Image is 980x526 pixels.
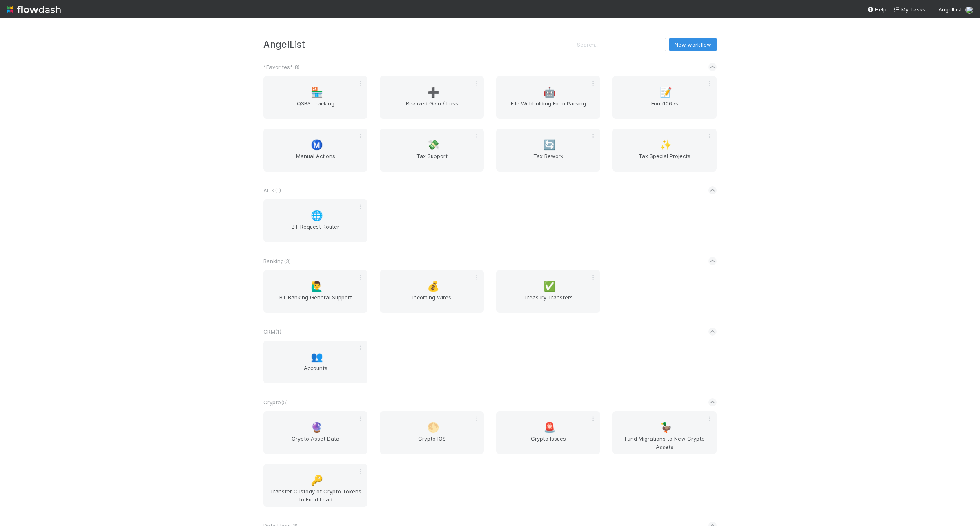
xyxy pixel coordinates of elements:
span: BT Banking General Support [267,293,364,310]
span: QSBS Tracking [267,99,364,116]
span: Ⓜ️ [311,140,323,150]
h3: AngelList [263,39,572,50]
a: 🦆Fund Migrations to New Crypto Assets [612,411,717,454]
span: My Tasks [893,6,925,13]
span: 📝 [660,87,672,98]
a: 👥Accounts [263,341,367,383]
span: Incoming Wires [383,293,481,310]
span: ✅ [543,281,556,292]
span: AL < ( 1 ) [263,187,281,194]
a: 🚨Crypto Issues [496,411,600,454]
a: 🔄Tax Rework [496,129,600,172]
a: 💸Tax Support [380,129,484,172]
img: avatar_04ed6c9e-3b93-401c-8c3a-8fad1b1fc72c.png [965,6,973,14]
span: 🙋‍♂️ [311,281,323,292]
a: ➕Realized Gain / Loss [380,76,484,119]
a: 🌕Crypto IOS [380,411,484,454]
span: Banking ( 3 ) [263,258,291,264]
span: 👥 [311,352,323,362]
span: 🌕 [427,422,439,433]
span: Realized Gain / Loss [383,99,481,116]
span: Crypto Asset Data [267,435,364,451]
span: Tax Special Projects [616,152,713,168]
a: Ⓜ️Manual Actions [263,129,367,172]
span: AngelList [938,6,962,13]
span: 🌐 [311,210,323,221]
span: Crypto IOS [383,435,481,451]
span: 💰 [427,281,439,292]
span: File Withholding Form Parsing [499,99,597,116]
span: 🦆 [660,422,672,433]
a: 🏪QSBS Tracking [263,76,367,119]
span: Accounts [267,364,364,380]
span: BT Request Router [267,223,364,239]
a: 🌐BT Request Router [263,199,367,242]
a: ✨Tax Special Projects [612,129,717,172]
span: ➕ [427,87,439,98]
a: My Tasks [893,5,925,13]
span: Tax Rework [499,152,597,168]
a: 🤖File Withholding Form Parsing [496,76,600,119]
a: 💰Incoming Wires [380,270,484,313]
input: Search... [572,38,666,51]
span: Manual Actions [267,152,364,168]
span: 🤖 [543,87,556,98]
span: Tax Support [383,152,481,168]
span: 🚨 [543,422,556,433]
span: Treasury Transfers [499,293,597,310]
span: 🔄 [543,140,556,150]
span: 💸 [427,140,439,150]
div: Help [867,5,886,13]
span: 🏪 [311,87,323,98]
a: 📝Form1065s [612,76,717,119]
span: Transfer Custody of Crypto Tokens to Fund Lead [267,487,364,504]
a: 🙋‍♂️BT Banking General Support [263,270,367,313]
span: Crypto Issues [499,435,597,451]
span: Form1065s [616,99,713,116]
a: 🔑Transfer Custody of Crypto Tokens to Fund Lead [263,464,367,507]
span: *Favorites* ( 8 ) [263,64,300,70]
span: ✨ [660,140,672,150]
span: 🔮 [311,422,323,433]
span: CRM ( 1 ) [263,328,281,335]
button: New workflow [669,38,717,51]
a: ✅Treasury Transfers [496,270,600,313]
span: 🔑 [311,475,323,486]
span: Crypto ( 5 ) [263,399,288,406]
span: Fund Migrations to New Crypto Assets [616,435,713,451]
a: 🔮Crypto Asset Data [263,411,367,454]
img: logo-inverted-e16ddd16eac7371096b0.svg [7,2,61,16]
